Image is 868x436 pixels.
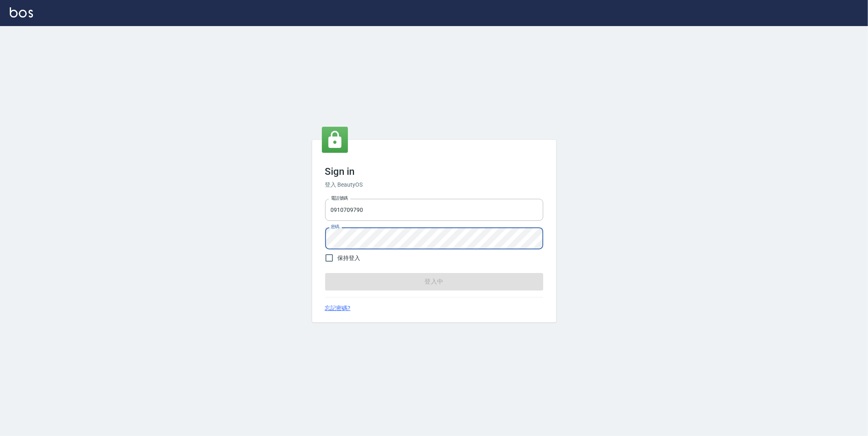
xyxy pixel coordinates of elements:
a: 忘記密碼? [325,304,351,313]
h3: Sign in [325,166,543,177]
label: 密碼 [331,224,339,230]
label: 電話號碼 [331,195,348,201]
h6: 登入 BeautyOS [325,181,543,189]
img: Logo [10,7,33,18]
span: 保持登入 [338,254,361,262]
